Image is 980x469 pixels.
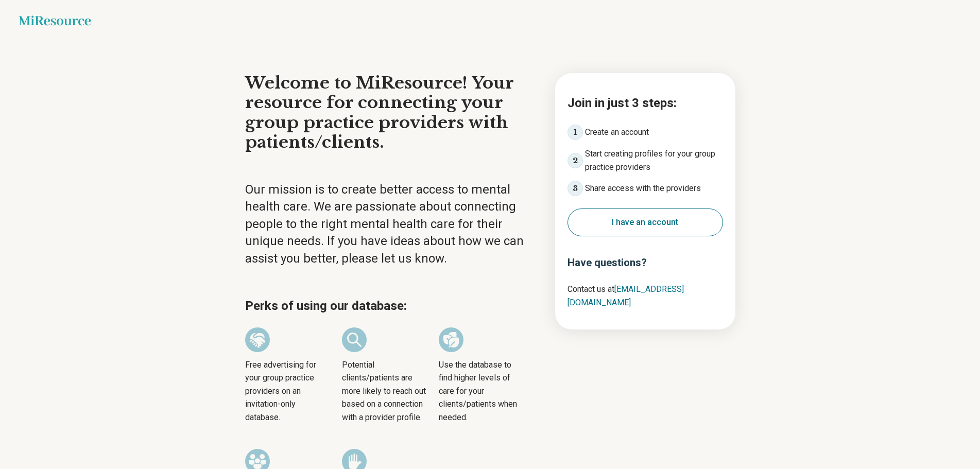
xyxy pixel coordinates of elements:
span: Potential clients/patients are more likely to reach out based on a connection with a provider pro... [342,358,426,424]
span: Free advertising for your group practice providers on an invitation-only database. [245,358,330,424]
li: Create an account [568,125,723,140]
h2: Perks of using our database: [245,297,537,315]
h3: Have questions? [568,255,723,270]
p: Contact us at [568,283,723,309]
p: Our mission is to create better access to mental health care. We are passionate about connecting ... [245,181,537,268]
button: I have an account [568,209,723,236]
li: Share access with the providers [568,181,723,196]
span: Use the database to find higher levels of care for your clients/patients when needed. [439,358,523,424]
h2: Join in just 3 steps: [568,94,723,112]
a: [EMAIL_ADDRESS][DOMAIN_NAME] [568,284,684,307]
h1: Welcome to MiResource! Your resource for connecting your group practice providers with patients/c... [245,73,537,152]
li: Start creating profiles for your group practice providers [568,147,723,173]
